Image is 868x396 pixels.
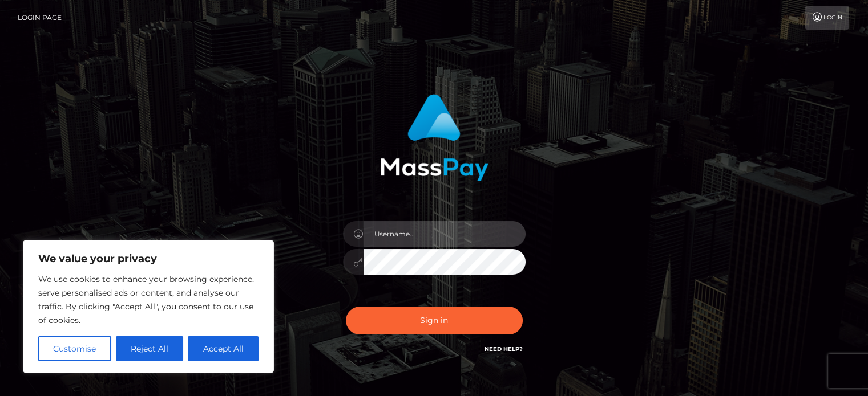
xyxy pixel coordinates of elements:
[23,240,274,373] div: We value your privacy
[38,272,259,327] p: We use cookies to enhance your browsing experience, serve personalised ads or content, and analys...
[38,252,259,266] p: We value your privacy
[116,336,184,361] button: Reject All
[38,336,111,361] button: Customise
[380,94,488,181] img: MassPay Login
[346,307,523,334] button: Sign in
[364,221,526,247] input: Username...
[485,345,523,353] a: Need Help?
[18,6,62,30] a: Login Page
[805,6,849,30] a: Login
[188,336,259,361] button: Accept All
